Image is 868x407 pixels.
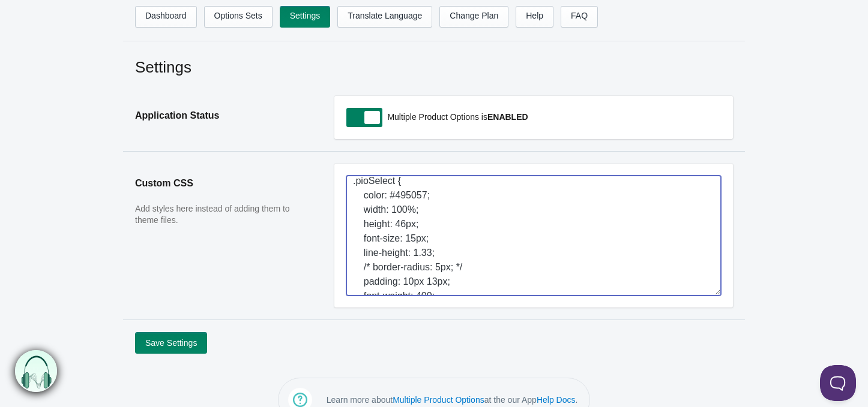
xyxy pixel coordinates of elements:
[280,6,331,28] a: Settings
[487,112,528,122] b: ENABLED
[135,164,310,203] h2: Custom CSS
[135,56,733,78] h2: Settings
[337,6,432,28] a: Translate Language
[537,395,576,405] a: Help Docs
[820,365,856,401] iframe: Toggle Customer Support
[516,6,553,28] a: Help
[561,6,598,28] a: FAQ
[135,203,310,227] p: Add styles here instead of adding them to theme files.
[16,351,58,393] img: bxm.png
[135,332,207,354] button: Save Settings
[204,6,273,28] a: Options Sets
[327,394,578,406] p: Learn more about at the our App .
[384,108,721,126] p: Multiple Product Options is
[393,395,484,405] a: Multiple Product Options
[135,96,310,135] h2: Application Status
[135,6,197,28] a: Dashboard
[439,6,508,28] a: Change Plan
